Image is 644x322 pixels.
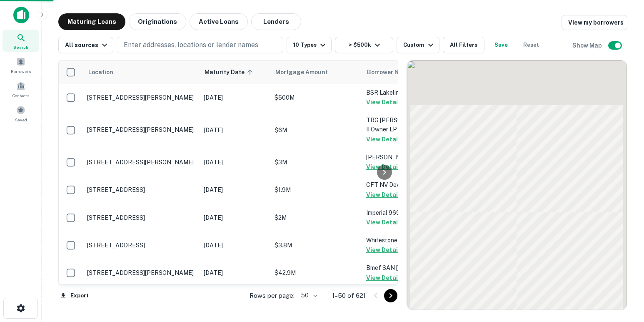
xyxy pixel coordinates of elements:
button: Reset [518,37,544,53]
th: Maturity Date [200,60,270,84]
span: Borrowers [11,68,31,75]
a: Contacts [2,78,39,101]
p: Imperial 969 Holdings LLC [366,208,449,217]
p: 1–50 of 621 [332,291,366,301]
a: Borrowers [2,54,39,76]
p: Bmef SAN [PERSON_NAME] [366,263,449,272]
button: View Details [366,134,403,144]
button: Save your search to get updates of matches that match your search criteria. [488,37,514,53]
p: [STREET_ADDRESS] [87,214,195,221]
p: $42.9M [275,268,358,277]
span: Mortgage Amount [275,67,339,77]
div: 0 [407,60,627,310]
button: 10 Types [287,37,332,53]
button: Enter addresses, locations or lender names [117,37,283,53]
button: Maturing Loans [58,13,125,30]
p: [DATE] [204,241,266,250]
p: TRG [PERSON_NAME] Centre II Owner LP [366,116,449,134]
img: capitalize-icon.png [13,7,29,23]
p: Rows per page: [250,291,295,301]
span: Borrower Name [367,67,411,77]
a: Saved [2,102,39,125]
button: Lenders [251,13,301,30]
iframe: Chat Widget [602,255,644,295]
th: Borrower Name [362,60,454,84]
p: [STREET_ADDRESS][PERSON_NAME] [87,126,195,133]
button: All Filters [443,37,484,53]
div: All sources [65,40,110,50]
a: View my borrowers [562,15,627,30]
button: Go to next page [384,289,397,302]
span: Search [13,44,28,50]
p: [DATE] [204,213,266,222]
button: Custom [397,37,439,53]
p: [DATE] [204,126,266,135]
p: [STREET_ADDRESS][PERSON_NAME] [87,94,195,101]
p: $1.9M [275,185,358,194]
p: [STREET_ADDRESS][PERSON_NAME] [87,269,195,277]
div: Custom [403,40,435,50]
button: View Details [366,162,403,172]
div: 50 [298,289,319,302]
button: View Details [366,190,403,200]
button: Export [58,289,91,302]
p: [DATE] [204,185,266,194]
p: Whitestone Austin Land LLC [366,236,449,245]
p: $2M [275,213,358,222]
button: View Details [366,245,403,255]
p: [DATE] [204,268,266,277]
p: [STREET_ADDRESS] [87,186,195,194]
p: $500M [275,93,358,102]
a: Search [2,30,39,52]
h6: Show Map [572,41,603,50]
th: Mortgage Amount [270,60,362,84]
span: Saved [15,116,27,123]
p: [DATE] [204,158,266,167]
p: [STREET_ADDRESS][PERSON_NAME] [87,158,195,166]
p: [DATE] [204,93,266,102]
button: > $500k [335,37,393,53]
p: [PERSON_NAME] 28 LLC [366,153,449,162]
p: CFT NV Developments LLC [366,180,449,189]
p: [STREET_ADDRESS] [87,241,195,249]
p: BSR Lakeline Apartments LLC [366,88,449,97]
span: Maturity Date [205,67,255,77]
button: Active Loans [190,13,248,30]
button: Originations [129,13,186,30]
p: $3M [275,158,358,167]
span: Contacts [12,92,29,99]
button: View Details [366,217,403,227]
p: Enter addresses, locations or lender names [124,40,258,50]
button: View Details [366,273,403,283]
button: All sources [58,37,113,53]
p: $6M [275,126,358,135]
button: View Details [366,97,403,107]
p: $3.8M [275,241,358,250]
th: Location [83,60,200,84]
span: Location [88,67,113,77]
